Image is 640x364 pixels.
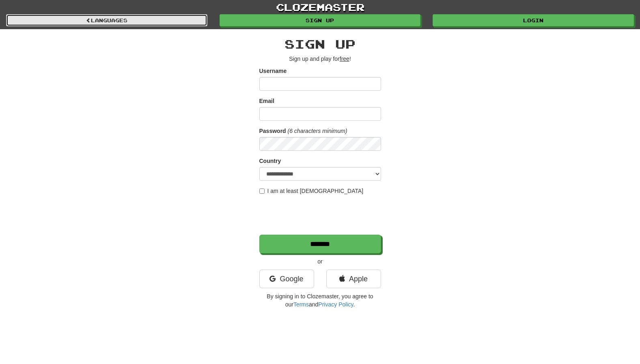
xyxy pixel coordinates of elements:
p: Sign up and play for ! [259,55,381,63]
p: or [259,257,381,266]
input: I am at least [DEMOGRAPHIC_DATA] [259,188,265,194]
a: Languages [6,14,207,26]
label: Username [259,67,287,75]
a: Sign up [220,14,421,26]
a: Terms [293,301,309,308]
label: Country [259,157,281,165]
label: Password [259,127,286,135]
label: Email [259,97,274,105]
em: (6 characters minimum) [288,128,347,134]
a: Google [259,270,314,288]
label: I am at least [DEMOGRAPHIC_DATA] [259,187,364,195]
h2: Sign up [259,37,381,51]
a: Login [433,14,634,26]
a: Apple [326,270,381,288]
a: Privacy Policy [318,301,353,308]
p: By signing in to Clozemaster, you agree to our and . [259,292,381,308]
u: free [340,56,349,62]
iframe: reCAPTCHA [259,199,383,231]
